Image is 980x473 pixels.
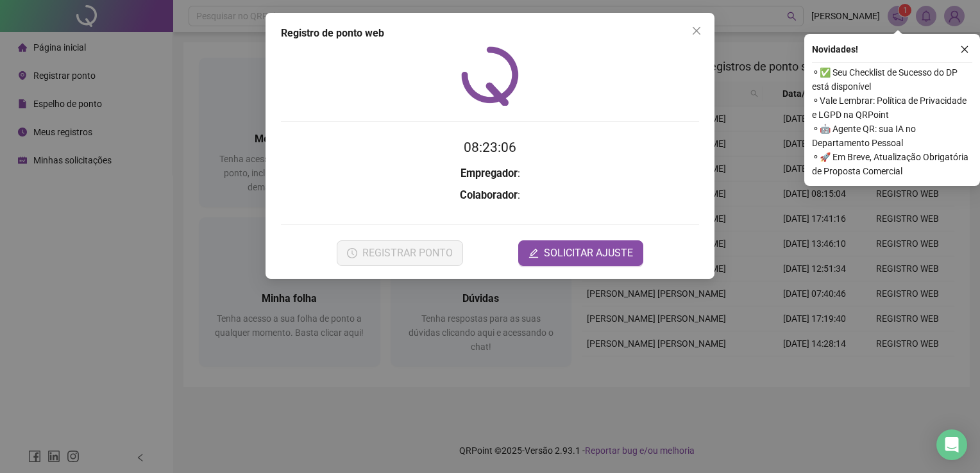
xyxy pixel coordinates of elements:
[528,248,539,258] span: edit
[281,187,699,204] h3: :
[691,26,702,36] span: close
[460,167,518,179] strong: Empregador
[464,140,516,155] time: 08:23:06
[337,240,463,266] button: REGISTRAR PONTO
[812,150,972,178] span: ⚬ 🚀 Em Breve, Atualização Obrigatória de Proposta Comercial
[544,245,633,261] span: SOLICITAR AJUSTE
[960,45,969,54] span: close
[686,21,707,41] button: Close
[936,429,967,460] div: Open Intercom Messenger
[812,42,858,56] span: Novidades !
[281,165,699,182] h3: :
[812,65,972,94] span: ⚬ ✅ Seu Checklist de Sucesso do DP está disponível
[518,240,643,266] button: editSOLICITAR AJUSTE
[461,46,519,106] img: QRPoint
[812,122,972,150] span: ⚬ 🤖 Agente QR: sua IA no Departamento Pessoal
[812,94,972,122] span: ⚬ Vale Lembrar: Política de Privacidade e LGPD na QRPoint
[460,189,518,201] strong: Colaborador
[281,26,699,41] div: Registro de ponto web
